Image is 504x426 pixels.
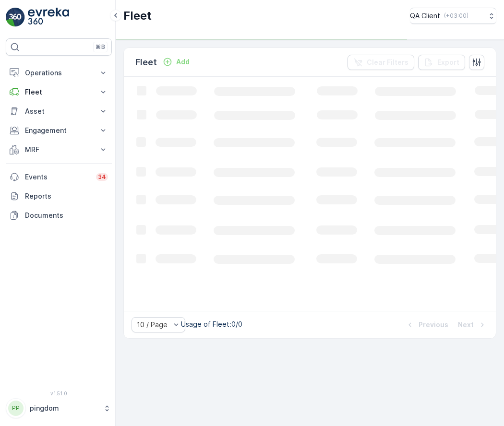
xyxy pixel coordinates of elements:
[6,206,112,225] a: Documents
[98,173,106,181] p: 34
[6,167,112,187] a: Events34
[96,43,105,51] p: ⌘B
[6,121,112,140] button: Engagement
[437,58,459,67] p: Export
[348,55,414,70] button: Clear Filters
[181,319,242,329] p: Usage of Fleet : 0/0
[6,102,112,121] button: Asset
[176,57,190,67] p: Add
[8,401,24,416] div: PP
[410,11,440,21] p: QA Client
[25,211,108,220] p: Documents
[6,8,25,27] img: logo
[457,319,488,331] button: Next
[135,56,157,69] p: Fleet
[6,390,112,396] span: v 1.51.0
[418,55,465,70] button: Export
[123,8,152,24] p: Fleet
[6,187,112,206] a: Reports
[25,106,93,116] p: Asset
[30,403,98,413] p: pingdom
[367,58,408,67] p: Clear Filters
[25,172,90,182] p: Events
[28,8,69,27] img: logo_light-DOdMpM7g.png
[25,191,108,201] p: Reports
[6,398,112,418] button: PPpingdom
[159,56,193,68] button: Add
[6,83,112,102] button: Fleet
[458,320,474,330] p: Next
[410,8,496,24] button: QA Client(+03:00)
[6,140,112,159] button: MRF
[6,63,112,83] button: Operations
[25,87,93,97] p: Fleet
[25,68,93,78] p: Operations
[419,320,448,330] p: Previous
[25,145,93,154] p: MRF
[25,126,93,135] p: Engagement
[404,319,449,331] button: Previous
[444,12,468,20] p: ( +03:00 )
